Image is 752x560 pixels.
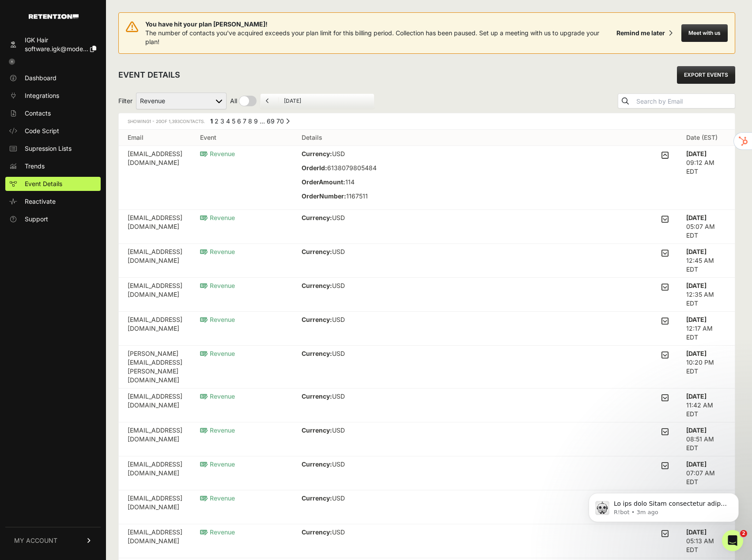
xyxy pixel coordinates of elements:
[119,130,191,146] th: Email
[302,214,332,221] strong: Currency:
[677,524,735,558] td: 05:13 AM EDT
[5,212,101,226] a: Support
[145,29,599,45] span: The number of contacts you've acquired exceeds your plan limit for this billing period. Collectio...
[25,74,57,82] span: Dashboard
[200,494,235,502] span: Revenue
[119,210,191,244] td: [EMAIL_ADDRESS][DOMAIN_NAME]
[616,29,665,37] div: Remind me later
[25,45,88,52] span: software.igk@mode...
[267,117,275,125] a: Page 69
[119,388,191,422] td: [EMAIL_ADDRESS][DOMAIN_NAME]
[119,278,191,312] td: [EMAIL_ADDRESS][DOMAIN_NAME]
[200,350,235,357] span: Revenue
[302,178,345,186] strong: OrderAmount:
[208,117,290,128] div: Pagination
[302,460,332,468] strong: Currency:
[677,422,735,456] td: 08:51 AM EDT
[686,248,707,255] strong: [DATE]
[302,494,332,502] strong: Currency:
[200,392,235,400] span: Revenue
[302,392,374,401] p: USD
[677,388,735,422] td: 11:42 AM EDT
[5,159,101,173] a: Trends
[25,179,62,188] span: Event Details
[118,69,180,81] h2: EVENT DETAILS
[681,24,728,42] button: Meet with us
[25,91,59,100] span: Integrations
[119,422,191,456] td: [EMAIL_ADDRESS][DOMAIN_NAME]
[200,214,235,221] span: Revenue
[25,144,72,153] span: Supression Lists
[232,117,235,125] a: Page 5
[200,248,235,255] span: Revenue
[302,192,346,200] strong: OrderNumber:
[686,460,707,468] strong: [DATE]
[226,117,230,125] a: Page 4
[686,150,707,157] strong: [DATE]
[302,494,377,503] p: USD
[248,117,252,125] a: Page 8
[302,282,332,289] strong: Currency:
[169,119,180,124] span: 1,393
[215,117,219,125] a: Page 2
[25,197,56,206] span: Reactivate
[686,316,707,323] strong: [DATE]
[254,117,258,125] a: Page 9
[119,456,191,490] td: [EMAIL_ADDRESS][DOMAIN_NAME]
[38,26,152,331] span: Lo ips dolo Sitam consectetur adip elitsed, doe't incididu utl etdolore magna aliqu. Enima min ve...
[200,282,235,289] span: Revenue
[302,213,376,222] p: USD
[145,20,613,29] span: You have hit your plan [PERSON_NAME]!
[276,117,284,125] a: Page 70
[302,316,332,323] strong: Currency:
[200,150,235,157] span: Revenue
[677,210,735,244] td: 05:07 AM EDT
[302,149,377,158] p: USD
[25,162,45,171] span: Trends
[302,247,375,256] p: USD
[722,530,743,551] iframe: Intercom live chat
[5,33,101,56] a: IGK Hair software.igk@mode...
[38,34,152,42] p: Message from R!bot, sent 3m ago
[677,244,735,278] td: 12:45 AM EDT
[302,164,377,172] p: 6138079805484
[5,194,101,209] a: Reactivate
[686,282,707,289] strong: [DATE]
[128,117,205,126] div: Showing of
[200,460,235,468] span: Revenue
[686,392,707,400] strong: [DATE]
[575,474,752,536] iframe: Intercom notifications message
[293,130,677,146] th: Details
[302,150,332,157] strong: Currency:
[119,146,191,210] td: [EMAIL_ADDRESS][DOMAIN_NAME]
[5,142,101,156] a: Supression Lists
[5,177,101,191] a: Event Details
[210,117,213,125] em: Page 1
[302,460,401,469] p: USD
[118,97,132,105] span: Filter
[5,106,101,120] a: Contacts
[167,119,205,124] span: Contacts.
[191,130,293,146] th: Event
[302,426,374,435] p: USD
[5,124,101,138] a: Code Script
[119,244,191,278] td: [EMAIL_ADDRESS][DOMAIN_NAME]
[635,95,735,108] input: Search by Email
[302,164,327,172] strong: OrderId:
[302,248,332,255] strong: Currency:
[302,178,377,187] p: 114
[5,89,101,103] a: Integrations
[237,117,241,125] a: Page 6
[136,93,227,109] select: Filter
[302,349,375,358] p: USD
[29,14,79,19] img: Retention.com
[686,214,707,221] strong: [DATE]
[686,350,707,357] strong: [DATE]
[14,536,57,545] span: MY ACCOUNT
[302,281,376,290] p: USD
[25,36,96,45] div: IGK Hair
[25,215,48,224] span: Support
[5,71,101,85] a: Dashboard
[119,524,191,558] td: [EMAIL_ADDRESS][DOMAIN_NAME]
